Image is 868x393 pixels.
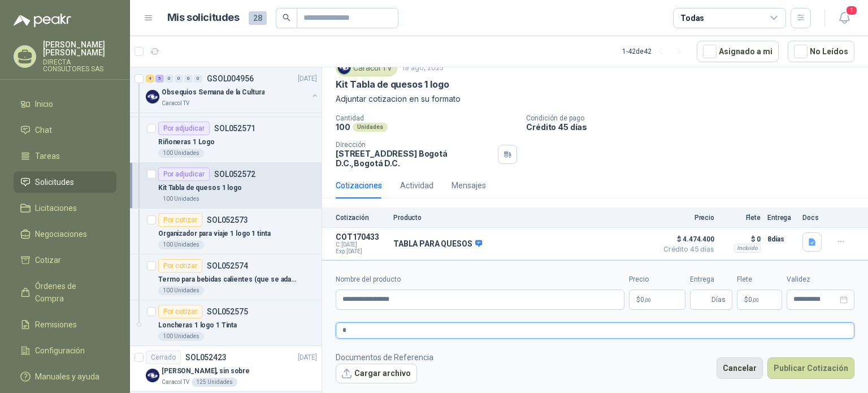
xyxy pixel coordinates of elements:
p: 19 ago, 2025 [402,63,444,74]
div: 1 - 42 de 42 [622,42,688,61]
a: 4 5 0 0 0 0 GSOL004956[DATE] Company LogoObsequios Semana de la CulturaCaracol TV [146,72,319,108]
p: Flete [721,214,761,222]
a: Cotizar [14,249,116,271]
p: [DATE] [298,74,317,84]
p: Docs [802,214,825,222]
label: Entrega [690,274,732,285]
p: TABLA PARA QUESOS [393,239,482,249]
p: Kit Tabla de quesos 1 logo [336,79,449,90]
a: Inicio [14,93,116,115]
a: Solicitudes [14,171,116,193]
div: Por cotizar [158,259,202,273]
div: 100 Unidades [158,195,204,204]
a: Por cotizarSOL052574Termo para bebidas calientes (que se adapten al espacio del carro) 1 logo100 ... [130,254,322,300]
span: Días [711,290,726,309]
p: [STREET_ADDRESS] Bogotá D.C. , Bogotá D.C. [336,149,493,168]
div: 0 [194,75,202,83]
div: 100 Unidades [158,149,204,158]
span: Exp: [DATE] [336,248,387,255]
a: Manuales y ayuda [14,366,116,387]
button: 1 [834,8,854,28]
p: Organizador para viaje 1 logo 1 tinta [158,228,271,239]
a: Por adjudicarSOL052571Riñoneras 1 Logo100 Unidades [130,117,322,163]
span: Manuales y ayuda [35,370,99,383]
p: 8 días [767,232,796,246]
a: Negociaciones [14,223,116,245]
label: Precio [629,274,685,285]
img: Company Logo [146,90,159,103]
span: C: [DATE] [336,241,387,248]
p: [PERSON_NAME], sin sobre [162,366,250,377]
div: Todas [680,12,704,24]
p: SOL052572 [214,170,255,178]
p: Precio [658,214,714,222]
p: Condición de pago [526,114,863,122]
img: Logo peakr [14,14,71,27]
p: Obsequios Semana de la Cultura [162,87,264,98]
p: SOL052573 [207,216,248,224]
button: Cargar archivo [336,364,417,384]
span: Tareas [35,150,60,162]
label: Nombre del producto [336,274,624,285]
div: Unidades [353,123,388,132]
p: $ 0,00 [737,290,782,310]
p: 100 [336,122,350,132]
img: Company Logo [338,62,350,74]
div: 100 Unidades [158,240,204,249]
p: SOL052423 [185,353,227,361]
p: [PERSON_NAME] [PERSON_NAME] [43,41,116,57]
span: 1 [845,5,858,16]
div: 4 [146,75,154,83]
div: Por adjudicar [158,122,210,135]
p: Cantidad [336,114,517,122]
span: $ 4.474.400 [658,232,714,246]
div: Incluido [734,244,761,253]
p: $ 0 [721,232,761,246]
p: Producto [393,214,651,222]
a: Por cotizarSOL052575Loncheras 1 logo 1 Tinta100 Unidades [130,300,322,346]
a: Remisiones [14,314,116,335]
span: Configuración [35,344,85,357]
div: Caracol TV [336,59,397,76]
span: $ [744,296,748,303]
p: Entrega [767,214,796,222]
p: GSOL004956 [207,75,254,83]
a: Configuración [14,340,116,361]
a: Por cotizarSOL052573Organizador para viaje 1 logo 1 tinta100 Unidades [130,209,322,254]
span: ,00 [644,297,651,303]
p: $0,00 [629,290,685,310]
button: Asignado a mi [697,41,779,62]
span: Solicitudes [35,176,74,188]
span: Remisiones [35,318,77,331]
p: COT170433 [336,232,387,241]
span: Cotizar [35,254,61,266]
p: Loncheras 1 logo 1 Tinta [158,320,237,331]
p: Crédito 45 días [526,122,863,132]
span: search [283,14,290,21]
div: 0 [175,75,183,83]
p: Caracol TV [162,99,189,108]
p: Documentos de Referencia [336,351,433,364]
img: Company Logo [146,369,159,382]
label: Validez [787,274,854,285]
div: 100 Unidades [158,332,204,341]
div: 5 [155,75,164,83]
div: 0 [184,75,193,83]
p: Kit Tabla de quesos 1 logo [158,183,242,193]
p: Cotización [336,214,387,222]
span: Crédito 45 días [658,246,714,253]
span: 0 [640,296,651,303]
button: Publicar Cotización [767,357,854,379]
p: SOL052571 [214,124,255,132]
p: SOL052575 [207,308,248,316]
a: Licitaciones [14,197,116,219]
div: Cerrado [146,351,181,364]
div: Por adjudicar [158,167,210,181]
a: Tareas [14,145,116,167]
span: 28 [249,11,267,25]
div: 100 Unidades [158,286,204,295]
p: SOL052574 [207,262,248,270]
div: Por cotizar [158,213,202,227]
span: Órdenes de Compra [35,280,106,305]
div: Por cotizar [158,305,202,318]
